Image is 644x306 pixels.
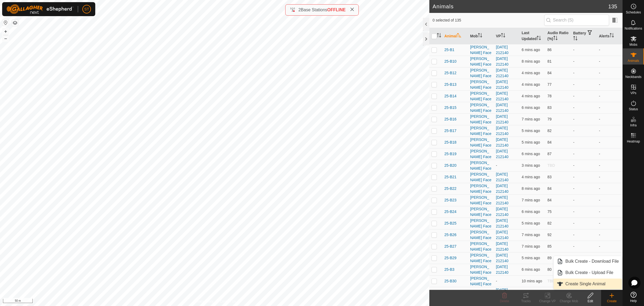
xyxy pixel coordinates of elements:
[522,94,540,98] span: 17 Aug 2025, 8:15 pm
[470,195,492,206] div: [PERSON_NAME] Face
[580,299,601,304] div: Edit
[496,241,508,251] a: [DATE] 212140
[565,281,605,287] span: Create Single Animal
[444,93,456,99] span: 25-B14
[547,94,552,98] span: 78
[547,267,552,272] span: 80
[2,19,9,26] button: Reset Map
[444,267,454,272] span: 25-B3
[571,28,597,44] th: Battery
[571,171,597,183] td: -
[496,279,497,283] app-display-virtual-paddock-transition: -
[597,194,623,206] td: -
[6,4,74,14] img: Gallagher Logo
[496,56,508,66] a: [DATE] 212140
[597,56,623,67] td: -
[547,117,552,121] span: 79
[571,90,597,102] td: -
[2,28,9,35] button: +
[496,195,508,205] a: [DATE] 212140
[500,299,509,303] span: Delete
[496,68,508,78] a: [DATE] 212140
[470,67,492,79] div: [PERSON_NAME] Face
[496,230,508,240] a: [DATE] 212140
[537,299,558,304] div: Change VP
[442,28,468,44] th: Animal
[573,37,577,41] p-sorticon: Activate to sort
[597,218,623,229] td: -
[571,67,597,79] td: -
[625,75,641,79] span: Neckbands
[597,67,623,79] td: -
[444,140,456,145] span: 25-B18
[470,183,492,194] div: [PERSON_NAME] Face
[597,90,623,102] td: -
[628,59,639,62] span: Animals
[496,207,508,217] a: [DATE] 212140
[547,59,552,63] span: 81
[301,8,327,12] span: Base Stations
[597,148,623,160] td: -
[12,20,18,26] button: Map Layers
[496,163,497,168] app-display-virtual-paddock-transition: -
[547,256,552,260] span: 89
[597,137,623,148] td: -
[522,186,540,191] span: 17 Aug 2025, 8:11 pm
[522,233,540,237] span: 17 Aug 2025, 8:12 pm
[547,71,552,75] span: 84
[444,244,456,249] span: 25-B27
[496,218,508,228] a: [DATE] 212140
[547,175,552,179] span: 83
[496,114,508,124] a: [DATE] 212140
[470,125,492,137] div: [PERSON_NAME] Face
[444,82,456,87] span: 25-B13
[597,171,623,183] td: -
[522,175,540,179] span: 17 Aug 2025, 8:15 pm
[522,244,540,248] span: 17 Aug 2025, 8:12 pm
[501,34,505,38] p-sorticon: Activate to sort
[547,140,552,144] span: 84
[597,183,623,194] td: -
[519,28,545,44] th: Last Updated
[444,163,456,168] span: 25-B20
[597,160,623,171] td: -
[630,91,636,95] span: VPs
[547,152,552,156] span: 87
[626,11,641,14] span: Schedules
[554,279,622,289] li: Create Single Animal
[496,45,508,55] a: [DATE] 212140
[522,71,540,75] span: 17 Aug 2025, 8:15 pm
[444,174,456,180] span: 25-B21
[193,299,214,304] a: Privacy Policy
[496,149,508,159] a: [DATE] 212140
[554,256,622,267] li: Bulk Create - Download File
[444,128,456,134] span: 25-B17
[547,163,555,168] span: TBD
[547,233,552,237] span: 92
[496,265,508,275] a: [DATE] 212140
[470,137,492,148] div: [PERSON_NAME] Face
[496,80,508,90] a: [DATE] 212140
[597,113,623,125] td: -
[470,79,492,90] div: [PERSON_NAME] Face
[496,103,508,113] a: [DATE] 212140
[545,28,571,44] th: Audio Ratio (%)
[496,172,508,182] a: [DATE] 212140
[444,59,456,64] span: 25-B10
[625,27,642,30] span: Notifications
[623,290,644,305] a: Help
[496,253,508,263] a: [DATE] 212140
[327,8,346,12] span: OFFLINE
[597,28,623,44] th: Alerts
[470,160,492,171] div: [PERSON_NAME] Face
[470,276,492,287] div: [PERSON_NAME] Face
[433,17,544,23] span: 0 selected of 135
[547,244,552,248] span: 85
[522,198,540,202] span: 17 Aug 2025, 8:12 pm
[627,140,640,143] span: Heatmap
[571,206,597,218] td: -
[537,37,541,41] p-sorticon: Activate to sort
[610,34,614,38] p-sorticon: Activate to sort
[457,34,461,38] p-sorticon: Activate to sort
[470,264,492,275] div: [PERSON_NAME] Face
